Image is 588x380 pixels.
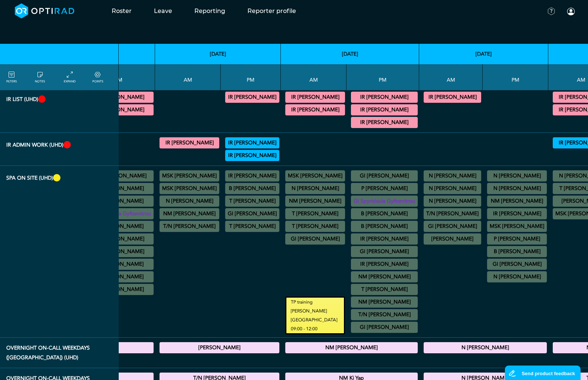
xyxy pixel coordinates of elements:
[425,343,546,352] summary: N [PERSON_NAME]
[160,221,219,232] div: On Site 10:00 - 12:00
[488,171,546,180] summary: N [PERSON_NAME]
[285,104,345,115] div: General IR 09:00 - 13:30
[419,44,548,64] th: [DATE]
[286,184,344,193] summary: N [PERSON_NAME]
[161,343,278,352] summary: [PERSON_NAME]
[425,171,480,180] summary: N [PERSON_NAME]
[285,342,418,353] div: Overnight On-Call Weekdays (Poole) 17:00 - 08:00
[155,64,221,90] th: AM
[160,196,219,207] div: On Site 09:00 - 11:00
[160,342,279,353] div: Overnight On-Call Weekdays (Poole) 17:00 - 08:00
[286,105,344,114] summary: IR [PERSON_NAME]
[226,222,278,231] summary: T [PERSON_NAME]
[285,92,345,103] div: General IR 08:15 - 18:00
[487,170,547,181] div: On Site 12:00 - 13:00
[285,208,345,219] div: On Site 08:00 - 10:00
[352,105,417,114] summary: IR [PERSON_NAME]
[351,196,418,207] div: On Site 12:30 - 13:30
[351,259,418,270] div: On Site 13:30 - 16:30
[351,246,418,257] div: On Site 13:30 - 14:30
[351,284,418,295] div: On Site 14:00 - 15:00
[226,138,278,147] summary: IR [PERSON_NAME]
[285,221,345,232] div: On Site 08:00 - 10:00
[281,64,346,90] th: AM
[351,183,418,194] div: On Site 12:00 - 13:00
[488,197,546,206] summary: NM [PERSON_NAME]
[351,309,418,320] div: On Site 16:00 - 17:00
[286,298,344,333] small: TP training [PERSON_NAME][GEOGRAPHIC_DATA] 09:00 - 12:00
[483,64,548,90] th: PM
[87,221,154,232] div: On Site 13:00 - 13:30
[424,92,481,103] div: General IR 08:00 - 18:00
[161,184,218,193] summary: MSK [PERSON_NAME]
[87,246,154,257] div: On Site 14:00 - 18:00
[286,171,344,180] summary: MSK [PERSON_NAME]
[161,209,218,218] summary: NM [PERSON_NAME]
[487,246,547,257] div: On Site 16:00 - 17:00
[352,260,417,269] summary: IR [PERSON_NAME]
[225,196,279,207] div: On Site 14:00 - 18:00
[352,171,417,180] summary: GI [PERSON_NAME]
[88,222,152,231] summary: B [PERSON_NAME]
[82,64,155,90] th: PM
[161,138,218,147] summary: IR [PERSON_NAME]
[87,284,154,295] div: On Site 17:00 - 18:00
[286,235,344,243] summary: GI [PERSON_NAME]
[88,209,152,218] summary: GI Spyridoula Gyftomitrou
[87,183,154,194] div: On Site 12:00 - 13:00
[87,233,154,245] div: On Site 14:00 - 18:00
[226,197,278,206] summary: T [PERSON_NAME]
[346,64,419,90] th: PM
[351,170,418,181] div: On Site 12:00 - 13:00
[225,150,279,161] div: IR Admin Work 17:00 - 17:30
[226,209,278,218] summary: GI [PERSON_NAME]
[226,184,278,193] summary: B [PERSON_NAME]
[487,271,547,282] div: On Site 17:00 - 18:00
[424,233,481,245] div: On Site 11:00 - 13:00
[225,137,279,148] div: IR Admin Work 14:00 - 16:00
[352,298,417,307] summary: NM [PERSON_NAME]
[424,170,481,181] div: On Site 07:00 - 08:00
[286,209,344,218] summary: T [PERSON_NAME]
[87,104,154,115] div: General IR 13:00 - 14:00
[351,233,418,245] div: On Site 13:00 - 17:00
[424,196,481,207] div: On Site 08:00 - 10:00
[352,310,417,319] summary: T/N [PERSON_NAME]
[488,235,546,243] summary: P [PERSON_NAME]
[286,343,417,352] summary: NM [PERSON_NAME]
[285,233,345,245] div: On Site 09:00 - 11:00
[286,222,344,231] summary: T [PERSON_NAME]
[225,183,279,194] div: On Site 14:00 - 17:00
[281,44,419,64] th: [DATE]
[88,260,152,269] summary: P [PERSON_NAME]
[87,92,154,103] div: General IR 12:00 - 17:00
[87,196,154,207] div: On Site 12:00 - 13:00
[487,221,547,232] div: On Site 14:00 - 15:00
[161,171,218,180] summary: MSK [PERSON_NAME]
[35,71,45,84] a: show/hide notes
[425,184,480,193] summary: N [PERSON_NAME]
[226,171,278,180] summary: IR [PERSON_NAME]
[487,208,547,219] div: On Site 13:00 - 17:00
[160,183,219,194] div: On Site 09:00 - 10:00
[87,271,154,282] div: On Site 15:30 - 17:00
[488,272,546,281] summary: N [PERSON_NAME]
[6,71,17,84] a: FILTERS
[351,92,418,103] div: General IR 12:00 - 16:00
[225,221,279,232] div: On Site 16:00 - 18:00
[155,44,281,64] th: [DATE]
[351,271,418,282] div: On Site 14:00 - 16:00
[487,196,547,207] div: On Site 12:00 - 14:00
[88,105,152,114] summary: IR [PERSON_NAME]
[351,297,418,308] div: No specified Site 15:00 - 17:00
[425,93,480,102] summary: IR [PERSON_NAME]
[352,272,417,281] summary: NM [PERSON_NAME]
[88,171,152,180] summary: B/N [PERSON_NAME]
[352,184,417,193] summary: P [PERSON_NAME]
[488,247,546,256] summary: B [PERSON_NAME]
[352,209,417,218] summary: B [PERSON_NAME]
[352,118,417,127] summary: IR [PERSON_NAME]
[64,71,76,84] a: collapse/expand entries
[352,247,417,256] summary: GI [PERSON_NAME]
[488,184,546,193] summary: N [PERSON_NAME]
